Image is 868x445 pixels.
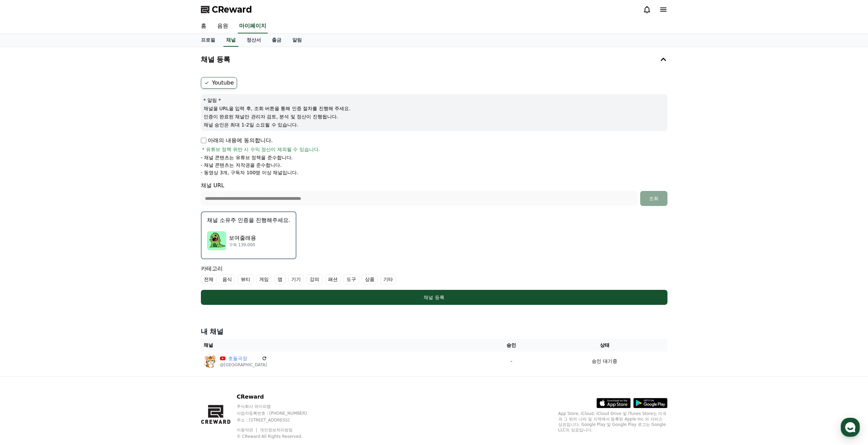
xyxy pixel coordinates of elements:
[201,327,667,336] h4: 내 채널
[288,274,304,284] label: 기기
[592,358,617,365] p: 승인 대기중
[484,358,539,365] p: -
[481,339,542,352] th: 승인
[266,34,287,47] a: 출금
[215,294,654,301] div: 채널 등록
[201,77,237,89] label: Youtube
[212,4,252,15] span: CReward
[198,50,670,69] button: 채널 등록
[237,393,320,401] p: CReward
[325,274,341,284] label: 패션
[207,231,226,250] img: 보여줄래용
[238,19,268,33] a: 마이페이지
[62,227,71,232] span: 대화
[21,226,26,232] span: 홈
[2,216,45,233] a: 홈
[201,169,298,176] p: - 동영상 3개, 구독자 100명 이상 채널입니다.
[256,274,272,284] label: 게임
[275,274,285,284] label: 앱
[201,290,667,305] button: 채널 등록
[237,417,320,423] p: 주소 : [STREET_ADDRESS]
[201,265,667,284] div: 카테고리
[204,354,217,368] img: 호돌극장
[307,274,322,284] label: 강의
[45,216,88,233] a: 대화
[220,362,267,368] p: @[GEOGRAPHIC_DATA]
[260,428,293,432] a: 개인정보처리방침
[558,411,667,433] p: App Store, iCloud, iCloud Drive 및 iTunes Store는 미국과 그 밖의 나라 및 지역에서 등록된 Apple Inc.의 서비스 상표입니다. Goo...
[237,411,320,416] p: 사업자등록번호 : [PHONE_NUMBER]
[201,136,273,145] p: 아래의 내용에 동의합니다.
[201,4,252,15] a: CReward
[201,339,481,352] th: 채널
[380,274,396,284] label: 기타
[643,195,665,202] div: 조회
[238,274,253,284] label: 뷰티
[201,181,667,206] div: 채널 URL
[237,428,258,432] a: 이용약관
[219,274,235,284] label: 음식
[542,339,667,352] th: 상태
[207,216,290,224] p: 채널 소유주 인증을 진행해주세요.
[195,34,221,47] a: 프로필
[237,404,320,409] p: 주식회사 와이피랩
[201,162,282,168] p: - 채널 콘텐츠는 저작권을 준수합니다.
[204,105,665,112] p: 채널을 URL을 입력 후, 조회 버튼을 통해 인증 절차를 진행해 주세요.
[204,121,665,128] p: 채널 승인은 최대 1-2일 소요될 수 있습니다.
[640,191,667,206] button: 조회
[201,56,231,63] h4: 채널 등록
[202,146,320,153] span: * 유튜브 정책 위반 시 수익 정산이 제외될 수 있습니다.
[88,216,131,233] a: 설정
[241,34,266,47] a: 정산서
[212,19,234,33] a: 음원
[223,34,238,47] a: 채널
[201,274,217,284] label: 전체
[201,211,296,259] button: 채널 소유주 인증을 진행해주세요. 보여줄래용 보여줄래용 구독 139,000
[362,274,378,284] label: 상품
[195,19,212,33] a: 홈
[228,355,259,362] a: 호돌극장
[201,154,293,161] p: - 채널 콘텐츠는 유튜브 정책을 준수합니다.
[237,434,320,439] p: © CReward All Rights Reserved.
[343,274,359,284] label: 도구
[229,234,256,242] p: 보여줄래용
[204,113,665,120] p: 인증이 완료된 채널만 관리자 검토, 분석 및 정산이 진행됩니다.
[229,242,256,248] p: 구독 139,000
[287,34,307,47] a: 알림
[105,226,114,232] span: 설정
